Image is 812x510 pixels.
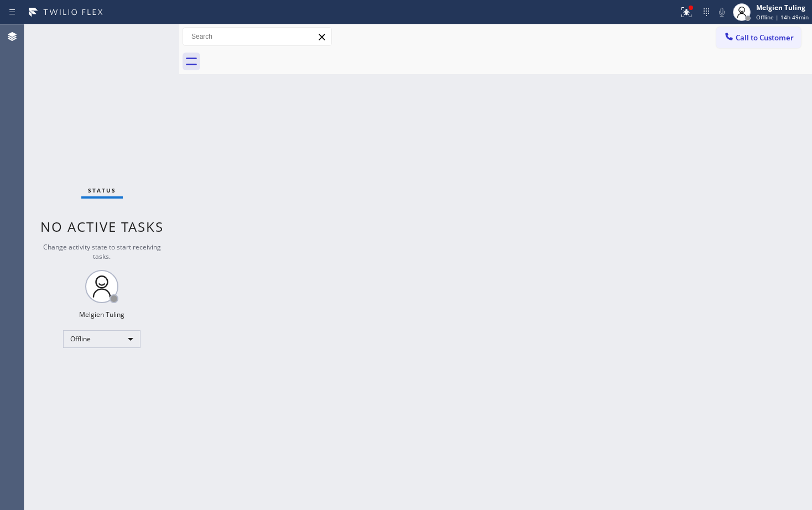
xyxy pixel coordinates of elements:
div: Melgien Tuling [79,310,124,319]
span: Status [88,186,116,194]
button: Mute [714,4,730,20]
div: Melgien Tuling [756,3,809,12]
span: Call to Customer [736,33,794,43]
button: Call to Customer [716,27,801,48]
input: Search [183,28,331,45]
span: No active tasks [40,217,164,236]
span: Offline | 14h 49min [756,13,809,21]
span: Change activity state to start receiving tasks. [43,242,161,261]
div: Offline [63,330,140,348]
